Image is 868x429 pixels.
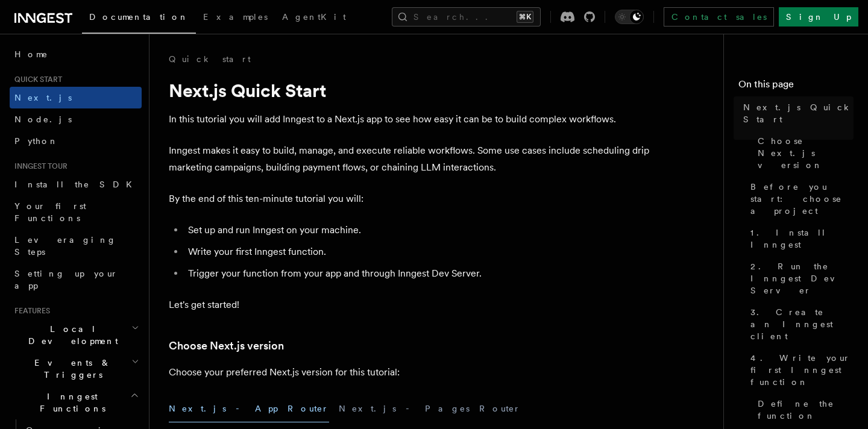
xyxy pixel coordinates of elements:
[750,306,854,342] span: 3. Create an Inngest client
[10,75,62,84] span: Quick start
[10,386,142,419] button: Inngest Functions
[184,222,651,239] li: Set up and run Inngest on your machine.
[275,4,353,33] a: AgentKit
[14,235,116,257] span: Leveraging Steps
[169,395,329,422] button: Next.js - App Router
[10,130,142,152] a: Python
[14,48,48,60] span: Home
[10,161,68,171] span: Inngest tour
[746,347,854,393] a: 4. Write your first Inngest function
[10,390,130,415] span: Inngest Functions
[10,195,142,229] a: Your first Functions
[169,80,651,101] h1: Next.js Quick Start
[10,108,142,130] a: Node.js
[10,323,131,347] span: Local Development
[750,352,854,388] span: 4. Write your first Inngest function
[738,96,854,130] a: Next.js Quick Start
[169,296,651,313] p: Let's get started!
[746,255,854,301] a: 2. Run the Inngest Dev Server
[10,87,142,108] a: Next.js
[339,395,521,422] button: Next.js - Pages Router
[750,227,854,251] span: 1. Install Inngest
[10,318,142,352] button: Local Development
[750,260,854,296] span: 2. Run the Inngest Dev Server
[203,12,268,22] span: Examples
[10,174,142,195] a: Install the SDK
[169,111,651,128] p: In this tutorial you will add Inngest to a Next.js app to see how easy it can be to build complex...
[615,10,644,24] button: Toggle dark mode
[758,398,854,422] span: Define the function
[196,4,275,33] a: Examples
[738,77,854,96] h4: On this page
[758,135,854,171] span: Choose Next.js version
[184,243,651,260] li: Write your first Inngest function.
[282,12,346,22] span: AgentKit
[14,93,72,102] span: Next.js
[14,269,118,290] span: Setting up your app
[10,357,131,381] span: Events & Triggers
[169,142,651,176] p: Inngest makes it easy to build, manage, and execute reliable workflows. Some use cases include sc...
[392,7,541,27] button: Search...⌘K
[746,301,854,347] a: 3. Create an Inngest client
[743,101,854,125] span: Next.js Quick Start
[10,263,142,296] a: Setting up your app
[89,12,189,22] span: Documentation
[10,229,142,263] a: Leveraging Steps
[14,180,139,189] span: Install the SDK
[10,306,50,316] span: Features
[664,7,774,27] a: Contact sales
[169,190,651,207] p: By the end of this ten-minute tutorial you will:
[779,7,858,27] a: Sign Up
[82,4,196,34] a: Documentation
[746,176,854,222] a: Before you start: choose a project
[746,222,854,255] a: 1. Install Inngest
[753,130,854,176] a: Choose Next.js version
[10,43,142,65] a: Home
[184,265,651,282] li: Trigger your function from your app and through Inngest Dev Server.
[169,337,284,354] a: Choose Next.js version
[169,53,251,65] a: Quick start
[753,393,854,427] a: Define the function
[750,181,854,217] span: Before you start: choose a project
[169,364,651,381] p: Choose your preferred Next.js version for this tutorial:
[10,352,142,386] button: Events & Triggers
[14,136,58,146] span: Python
[14,114,72,124] span: Node.js
[14,201,86,223] span: Your first Functions
[517,11,533,23] kbd: ⌘K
